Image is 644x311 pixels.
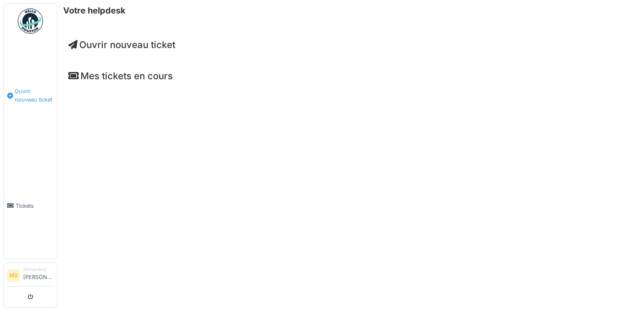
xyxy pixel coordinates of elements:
span: Tickets [16,202,54,210]
div: Demandeur [23,266,54,273]
h4: Mes tickets en cours [68,70,633,81]
span: Ouvrir nouveau ticket [15,87,54,103]
a: Ouvrir nouveau ticket [68,39,175,50]
a: Ouvrir nouveau ticket [4,38,57,153]
a: MS Demandeur[PERSON_NAME] [7,266,54,287]
h6: Votre helpdesk [63,5,126,16]
li: [PERSON_NAME] [23,266,54,284]
li: MS [7,269,20,282]
img: Badge_color-CXgf-gQk.svg [18,8,43,34]
a: Tickets [4,153,57,259]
